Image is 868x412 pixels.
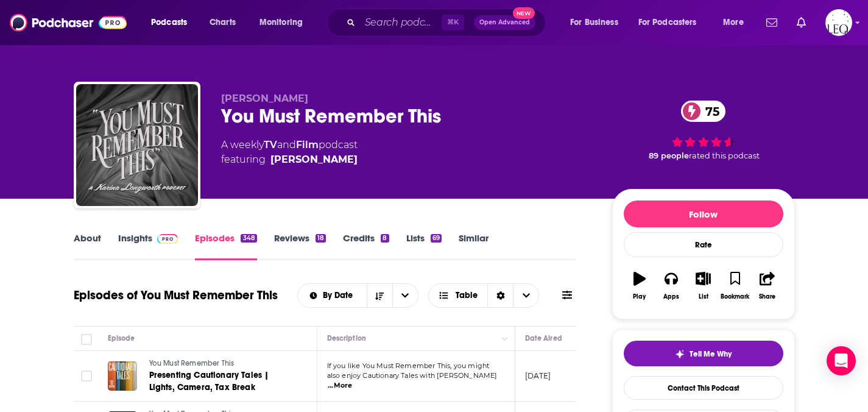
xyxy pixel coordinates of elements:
[693,101,725,122] span: 75
[328,381,352,391] span: ...More
[689,151,760,160] span: rated this podcast
[721,293,749,300] div: Bookmark
[570,14,618,31] span: For Business
[367,284,392,307] button: Sort Direction
[663,293,679,300] div: Apps
[296,139,319,151] a: Film
[459,232,489,260] a: Similar
[479,20,530,26] span: Open Advanced
[298,291,367,300] button: open menu
[323,291,357,300] span: By Date
[825,9,852,36] span: Logged in as LeoPR
[675,349,685,359] img: tell me why sparkle
[221,152,358,167] span: featuring
[277,139,296,151] span: and
[327,361,490,370] span: If you like You Must Remember This, you might
[751,264,783,308] button: Share
[81,371,92,382] span: Toggle select row
[474,15,535,30] button: Open AdvancedNew
[624,232,783,257] div: Rate
[264,139,277,151] a: TV
[297,283,418,308] h2: Choose List sort
[406,232,442,260] a: Lists69
[431,234,442,243] div: 69
[827,346,856,375] div: Open Intercom Messenger
[699,293,708,300] div: List
[442,15,464,30] span: ⌘ K
[76,84,198,206] img: You Must Remember This
[338,9,557,37] div: Search podcasts, credits, & more...
[327,371,498,380] span: also enjoy Cautionary Tales with [PERSON_NAME]
[343,232,389,260] a: Credits8
[149,369,295,394] a: Presenting Cautionary Tales | Lights, Camera, Tax Break
[687,264,719,308] button: List
[624,264,655,308] button: Play
[149,359,235,368] span: You Must Remember This
[151,14,187,31] span: Podcasts
[498,332,512,346] button: Column Actions
[10,11,127,34] img: Podchaser - Follow, Share and Rate Podcasts
[143,13,203,32] button: open menu
[525,371,551,381] p: [DATE]
[74,232,101,260] a: About
[487,284,513,307] div: Sort Direction
[270,152,358,167] a: Karina Longworth
[210,14,236,31] span: Charts
[690,349,732,359] span: Tell Me Why
[360,13,442,32] input: Search podcasts, credits, & more...
[723,14,744,31] span: More
[118,232,178,260] a: InsightsPodchaser Pro
[624,201,783,227] button: Follow
[513,7,535,19] span: New
[221,138,358,167] div: A weekly podcast
[792,12,811,33] a: Show notifications dropdown
[761,12,782,33] a: Show notifications dropdown
[638,14,697,31] span: For Podcasters
[259,14,303,31] span: Monitoring
[327,331,366,346] div: Description
[195,232,256,260] a: Episodes348
[624,376,783,400] a: Contact This Podcast
[825,9,852,36] img: User Profile
[562,13,633,32] button: open menu
[525,331,562,346] div: Date Aired
[624,341,783,366] button: tell me why sparkleTell Me Why
[456,291,478,300] span: Table
[157,234,178,244] img: Podchaser Pro
[655,264,687,308] button: Apps
[649,151,689,160] span: 89 people
[825,9,852,36] button: Show profile menu
[381,234,389,243] div: 8
[612,93,795,168] div: 75 89 peoplerated this podcast
[392,284,418,307] button: open menu
[719,264,751,308] button: Bookmark
[221,93,308,104] span: [PERSON_NAME]
[274,232,326,260] a: Reviews18
[630,13,715,32] button: open menu
[428,283,540,308] button: Choose View
[715,13,759,32] button: open menu
[108,331,135,346] div: Episode
[759,293,775,300] div: Share
[633,293,646,300] div: Play
[251,13,319,32] button: open menu
[202,13,243,32] a: Charts
[74,288,278,303] h1: Episodes of You Must Remember This
[316,234,326,243] div: 18
[681,101,725,122] a: 75
[241,234,256,243] div: 348
[149,370,269,392] span: Presenting Cautionary Tales | Lights, Camera, Tax Break
[149,358,295,369] a: You Must Remember This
